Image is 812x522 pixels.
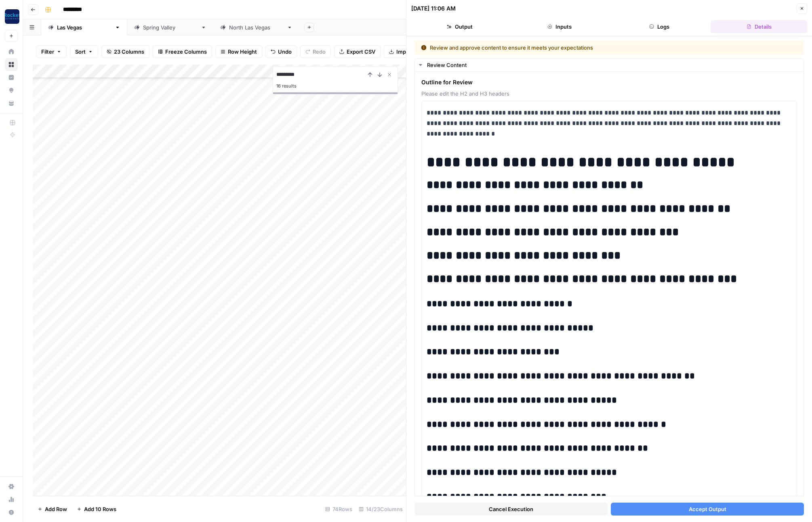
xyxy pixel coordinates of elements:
button: Next Result [375,70,385,79]
button: Inputs [511,20,608,33]
button: Add Row [33,503,72,516]
span: 23 Columns [114,48,144,56]
button: Cancel Execution [414,503,608,516]
button: Sort [70,45,98,58]
span: Freeze Columns [165,48,207,56]
span: Accept Output [689,505,726,513]
button: Logs [611,20,707,33]
button: Accept Output [611,503,804,516]
div: [GEOGRAPHIC_DATA] [57,23,111,31]
button: Output [411,20,508,33]
div: 14/23 Columns [356,503,406,516]
button: Help + Support [5,506,18,519]
a: Your Data [5,97,18,110]
div: Review and approve content to ensure it meets your expectations [421,44,695,52]
div: 74 Rows [322,503,356,516]
span: Export CSV [347,48,375,56]
button: Workspace: Rocket Pilots [5,6,18,27]
button: Freeze Columns [153,45,212,58]
button: Review Content [415,58,804,71]
button: Previous Result [365,70,375,79]
button: Undo [265,45,297,58]
a: Usage [5,493,18,506]
span: Import CSV [396,48,425,56]
span: Redo [313,48,326,56]
div: [GEOGRAPHIC_DATA] [229,23,284,31]
a: Insights [5,71,18,84]
button: 23 Columns [101,45,149,58]
img: Rocket Pilots Logo [5,9,19,24]
span: Undo [278,48,292,56]
button: Add 10 Rows [72,503,121,516]
button: Import CSV [384,45,431,58]
a: [GEOGRAPHIC_DATA] [127,19,213,35]
span: Filter [41,48,54,56]
button: Export CSV [334,45,381,58]
a: Settings [5,480,18,493]
span: Please edit the H2 and H3 headers [421,90,797,98]
span: Sort [75,48,86,56]
a: [GEOGRAPHIC_DATA] [41,19,127,35]
span: Outline for Review [421,78,797,86]
div: 16 results [276,81,394,91]
a: Browse [5,58,18,71]
span: Add 10 Rows [84,505,116,513]
a: Opportunities [5,84,18,97]
a: Home [5,45,18,58]
button: Row Height [215,45,262,58]
div: [GEOGRAPHIC_DATA] [143,23,198,31]
div: [DATE] 11:06 AM [411,4,456,13]
button: Close Search [385,70,394,79]
span: Cancel Execution [489,505,533,513]
span: Row Height [228,48,257,56]
button: Filter [36,45,67,58]
a: [GEOGRAPHIC_DATA] [213,19,299,35]
span: Add Row [45,505,67,513]
button: Redo [300,45,331,58]
button: Details [711,20,807,33]
div: Review Content [427,61,799,69]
